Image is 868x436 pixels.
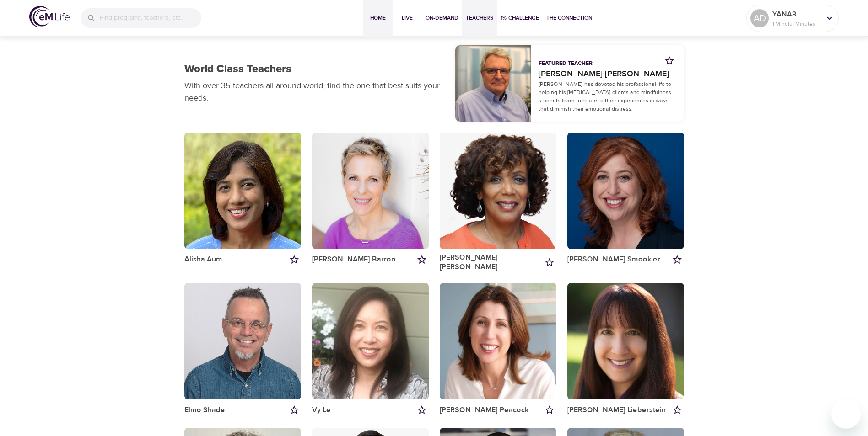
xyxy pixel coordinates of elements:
a: Vy Le [312,405,331,415]
a: [PERSON_NAME] Smookler [567,255,660,264]
span: The Connection [546,13,592,23]
button: Add to my favorites [670,253,684,266]
a: [PERSON_NAME] Barron [312,255,395,264]
span: On-Demand [426,13,458,23]
input: Find programs, teachers, etc... [100,8,201,28]
a: [PERSON_NAME] Peacock [440,405,528,415]
button: Add to my favorites [543,255,556,269]
button: Add to my favorites [415,403,429,417]
a: Elmo Shade [184,405,225,415]
h1: World Class Teachers [184,63,291,76]
p: [PERSON_NAME] has devoted his professional life to helping his [MEDICAL_DATA] clients and mindful... [539,80,676,113]
p: 1 Mindful Minutes [772,20,821,28]
button: Add to my favorites [415,253,429,266]
div: AD [750,9,769,27]
p: YANA3 [772,9,821,20]
a: [PERSON_NAME] Lieberstein [567,405,666,415]
iframe: Button to launch messaging window [831,399,861,429]
p: Featured Teacher [539,59,593,68]
a: Alisha Aum [184,255,222,264]
span: Teachers [466,13,493,23]
a: [PERSON_NAME] [PERSON_NAME] [539,68,676,80]
p: With over 35 teachers all around world, find the one that best suits your needs. [184,80,444,104]
span: Home [367,13,389,23]
button: Add to my favorites [670,403,684,417]
span: 1% Challenge [501,13,539,23]
a: [PERSON_NAME] [PERSON_NAME] [440,253,543,272]
button: Add to my favorites [663,54,676,68]
span: Live [396,13,418,23]
button: Add to my favorites [287,403,301,417]
button: Add to my favorites [287,253,301,266]
button: Add to my favorites [543,403,556,417]
img: logo [29,6,70,27]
